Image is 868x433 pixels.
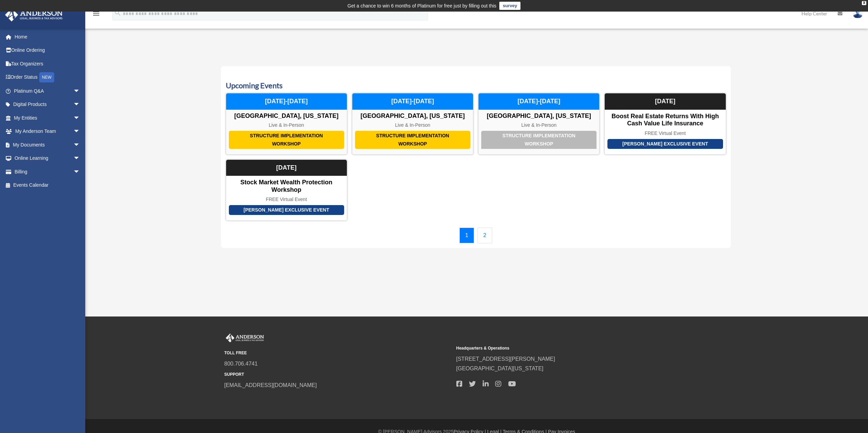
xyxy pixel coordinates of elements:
div: [DATE] [226,160,347,176]
div: Structure Implementation Workshop [355,131,470,149]
small: TOLL FREE [224,350,452,357]
div: [GEOGRAPHIC_DATA], [US_STATE] [479,112,599,120]
div: Stock Market Wealth Protection Workshop [226,179,347,194]
a: Structure Implementation Workshop [GEOGRAPHIC_DATA], [US_STATE] Live & In-Person [DATE]-[DATE] [226,93,347,155]
i: search [114,9,121,17]
span: arrow_drop_down [73,152,87,166]
a: 800.706.4741 [224,361,258,367]
a: Structure Implementation Workshop [GEOGRAPHIC_DATA], [US_STATE] Live & In-Person [DATE]-[DATE] [478,93,600,155]
a: Online Learningarrow_drop_down [5,152,90,165]
i: menu [92,10,100,18]
a: Structure Implementation Workshop [GEOGRAPHIC_DATA], [US_STATE] Live & In-Person [DATE]-[DATE] [352,93,473,155]
div: [DATE]-[DATE] [226,93,347,110]
a: My Documentsarrow_drop_down [5,138,90,152]
div: [DATE] [605,93,725,110]
a: Online Ordering [5,44,90,57]
span: arrow_drop_down [73,165,87,179]
div: Live & In-Person [226,122,347,128]
a: My Anderson Teamarrow_drop_down [5,125,90,138]
a: 2 [477,228,492,243]
div: Get a chance to win 6 months of Platinum for free just by filling out this [348,2,497,10]
span: arrow_drop_down [73,84,87,98]
div: Structure Implementation Workshop [481,131,597,149]
span: arrow_drop_down [73,98,87,112]
a: [PERSON_NAME] Exclusive Event Boost Real Estate Returns with High Cash Value Life Insurance FREE ... [604,93,726,155]
div: [PERSON_NAME] Exclusive Event [229,205,344,215]
a: menu [92,12,100,18]
a: [GEOGRAPHIC_DATA][US_STATE] [456,366,544,371]
div: FREE Virtual Event [226,197,347,202]
a: Home [5,30,90,44]
div: [DATE]-[DATE] [352,93,473,110]
a: Billingarrow_drop_down [5,165,90,179]
a: survey [499,2,520,10]
a: [EMAIL_ADDRESS][DOMAIN_NAME] [224,382,317,388]
a: [STREET_ADDRESS][PERSON_NAME] [456,356,555,362]
img: User Pic [853,9,863,18]
div: close [862,1,866,5]
img: Anderson Advisors Platinum Portal [224,334,265,342]
div: [DATE]-[DATE] [479,93,599,110]
h3: Upcoming Events [226,80,726,91]
a: Events Calendar [5,179,87,192]
a: Platinum Q&Aarrow_drop_down [5,84,90,98]
span: arrow_drop_down [73,138,87,152]
div: [PERSON_NAME] Exclusive Event [607,139,723,149]
small: SUPPORT [224,371,452,378]
a: My Entitiesarrow_drop_down [5,111,90,125]
div: [GEOGRAPHIC_DATA], [US_STATE] [352,112,473,120]
div: Live & In-Person [352,122,473,128]
div: Boost Real Estate Returns with High Cash Value Life Insurance [605,113,725,127]
a: 1 [459,228,474,243]
a: Tax Organizers [5,57,90,71]
div: Structure Implementation Workshop [229,131,344,149]
div: Live & In-Person [479,122,599,128]
span: arrow_drop_down [73,125,87,139]
a: [PERSON_NAME] Exclusive Event Stock Market Wealth Protection Workshop FREE Virtual Event [DATE] [226,159,347,221]
div: [GEOGRAPHIC_DATA], [US_STATE] [226,112,347,120]
span: arrow_drop_down [73,111,87,125]
div: NEW [39,72,54,82]
div: FREE Virtual Event [605,130,725,136]
small: Headquarters & Operations [456,345,683,352]
img: Anderson Advisors Platinum Portal [3,8,65,21]
a: Order StatusNEW [5,71,90,84]
a: Digital Productsarrow_drop_down [5,98,90,111]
